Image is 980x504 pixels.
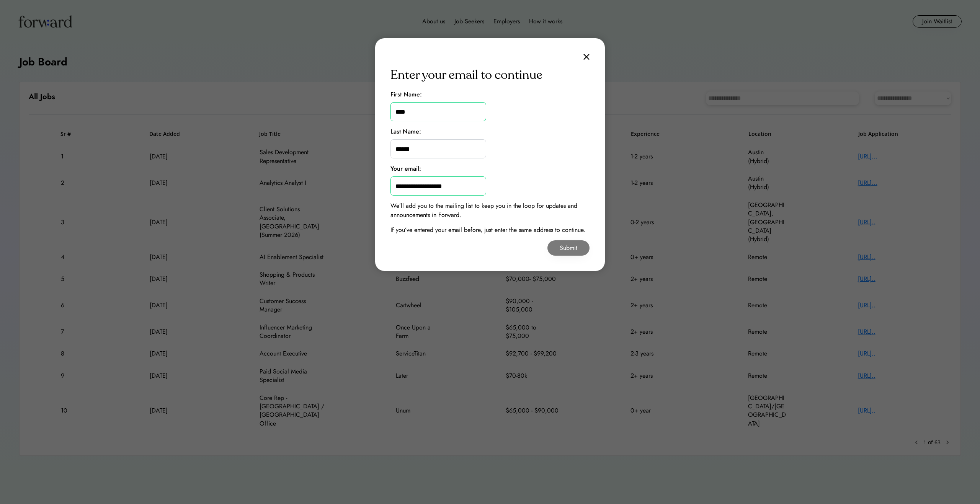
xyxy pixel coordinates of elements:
[390,225,585,235] div: If you’ve entered your email before, just enter the same address to continue.
[390,66,542,84] div: Enter your email to continue
[390,164,421,173] div: Your email:
[390,201,590,220] div: We’ll add you to the mailing list to keep you in the loop for updates and announcements in Forward.
[547,240,590,256] button: Submit
[583,54,590,60] img: close.svg
[390,90,422,99] div: First Name:
[390,127,421,136] div: Last Name:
